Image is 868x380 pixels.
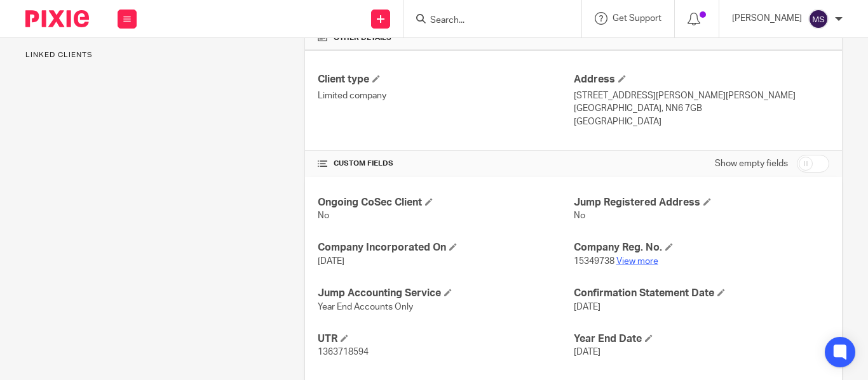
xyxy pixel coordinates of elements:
input: Search [429,15,543,27]
label: Show empty fields [715,157,788,170]
span: No [574,211,585,220]
p: Linked clients [25,50,285,60]
img: svg%3E [808,9,829,29]
span: 1363718594 [318,348,369,357]
span: Get Support [613,14,661,23]
span: No [318,211,329,220]
p: [GEOGRAPHIC_DATA] [574,115,829,128]
span: [DATE] [574,348,600,357]
h4: Jump Registered Address [574,196,829,209]
span: Year End Accounts Only [318,303,413,311]
h4: Company Incorporated On [318,241,573,254]
h4: Confirmation Statement Date [574,287,829,300]
h4: CUSTOM FIELDS [318,159,573,169]
h4: Jump Accounting Service [318,287,573,300]
a: View more [616,257,658,266]
h4: Client type [318,73,573,86]
h4: UTR [318,332,573,346]
p: [GEOGRAPHIC_DATA], NN6 7GB [574,102,829,115]
h4: Company Reg. No. [574,241,829,254]
span: [DATE] [574,303,600,311]
span: 15349738 [574,257,614,266]
p: Limited company [318,89,573,102]
span: [DATE] [318,257,344,266]
p: [STREET_ADDRESS][PERSON_NAME][PERSON_NAME] [574,89,829,102]
h4: Year End Date [574,332,829,346]
h4: Ongoing CoSec Client [318,196,573,209]
h4: Address [574,73,829,86]
img: Pixie [25,10,89,27]
p: [PERSON_NAME] [732,12,802,25]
